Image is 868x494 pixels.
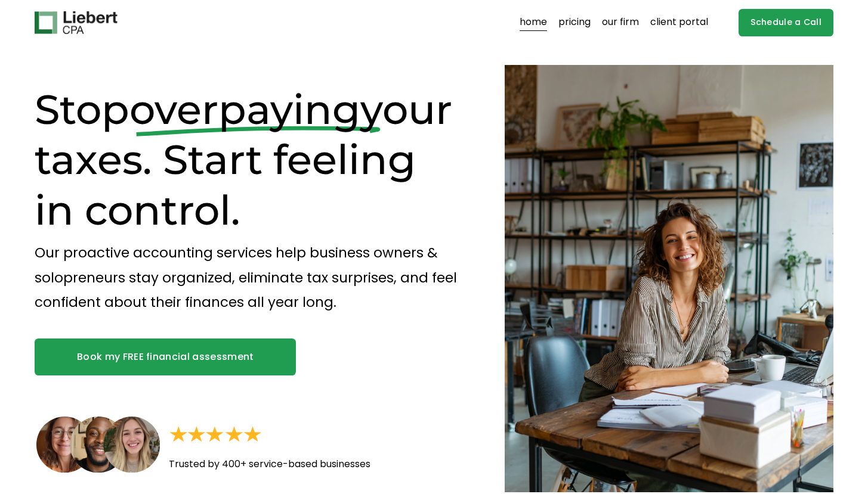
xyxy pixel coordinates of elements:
a: pricing [558,13,591,32]
img: Liebert CPA [35,11,117,34]
p: Our proactive accounting services help business owners & solopreneurs stay organized, eliminate t... [35,241,464,315]
a: Book my FREE financial assessment [35,338,296,375]
a: home [520,13,547,32]
p: Trusted by 400+ service-based businesses [169,456,430,473]
a: Schedule a Call [739,9,833,37]
a: client portal [650,13,708,32]
h1: Stop your taxes. Start feeling in control. [35,85,464,235]
a: our firm [602,13,639,32]
span: overpaying [129,85,360,134]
